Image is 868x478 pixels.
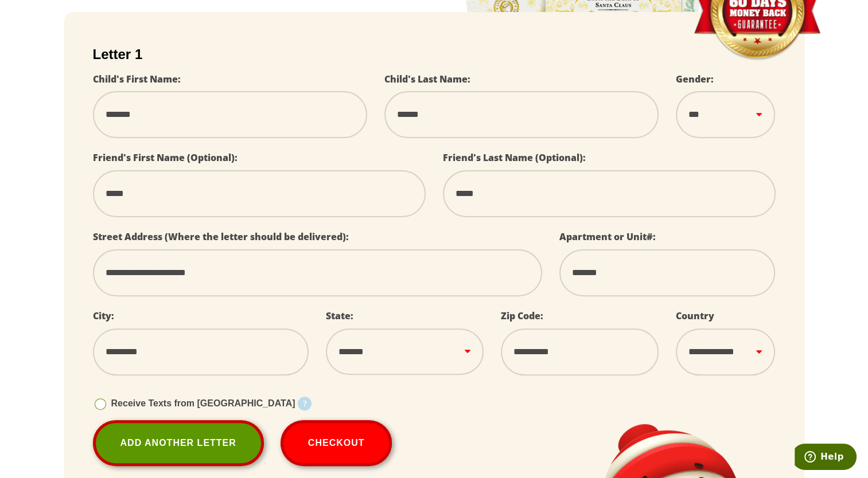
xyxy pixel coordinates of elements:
label: Zip Code: [501,309,543,322]
label: State: [326,309,353,322]
label: Friend's Last Name (Optional): [443,151,586,164]
label: Country [676,309,714,322]
label: Street Address (Where the letter should be delivered): [93,230,349,243]
span: Receive Texts from [GEOGRAPHIC_DATA] [111,398,295,408]
label: Apartment or Unit#: [559,230,656,243]
label: Gender: [676,73,714,85]
button: Checkout [281,420,392,466]
label: Child's First Name: [93,73,181,85]
h2: Letter 1 [93,46,776,62]
iframe: Opens a widget where you can find more information [795,444,857,472]
a: Add Another Letter [93,420,264,466]
label: Child's Last Name: [384,73,470,85]
label: Friend's First Name (Optional): [93,151,238,164]
label: City: [93,309,114,322]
